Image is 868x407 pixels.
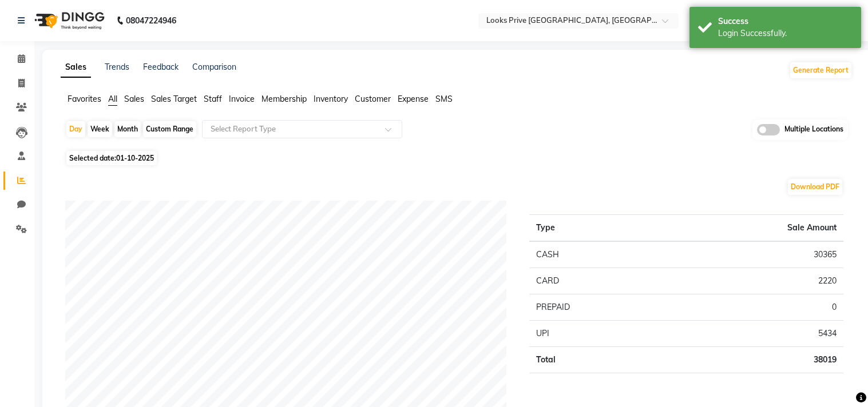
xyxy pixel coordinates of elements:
[105,62,129,72] a: Trends
[529,346,664,373] td: Total
[529,268,664,294] td: CARD
[114,121,141,137] div: Month
[529,294,664,320] td: PREPAID
[61,57,91,78] a: Sales
[529,320,664,346] td: UPI
[664,214,843,241] th: Sale Amount
[790,62,851,78] button: Generate Report
[718,27,853,39] div: Login Successfully.
[68,94,101,104] span: Favorites
[204,94,222,104] span: Staff
[88,121,112,137] div: Week
[664,268,843,294] td: 2220
[143,121,196,137] div: Custom Range
[718,15,853,27] div: Success
[314,94,348,104] span: Inventory
[664,320,843,346] td: 5434
[435,94,453,104] span: SMS
[529,241,664,268] td: CASH
[355,94,391,104] span: Customer
[664,241,843,268] td: 30365
[664,294,843,320] td: 0
[784,124,843,135] span: Multiple Locations
[29,5,108,37] img: logo
[66,151,157,165] span: Selected date:
[664,346,843,373] td: 38019
[192,62,236,72] a: Comparison
[66,121,85,137] div: Day
[788,179,842,195] button: Download PDF
[108,94,117,104] span: All
[124,94,144,104] span: Sales
[229,94,255,104] span: Invoice
[126,5,176,37] b: 08047224946
[143,62,179,72] a: Feedback
[116,154,154,162] span: 01-10-2025
[151,94,197,104] span: Sales Target
[261,94,307,104] span: Membership
[398,94,429,104] span: Expense
[529,214,664,241] th: Type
